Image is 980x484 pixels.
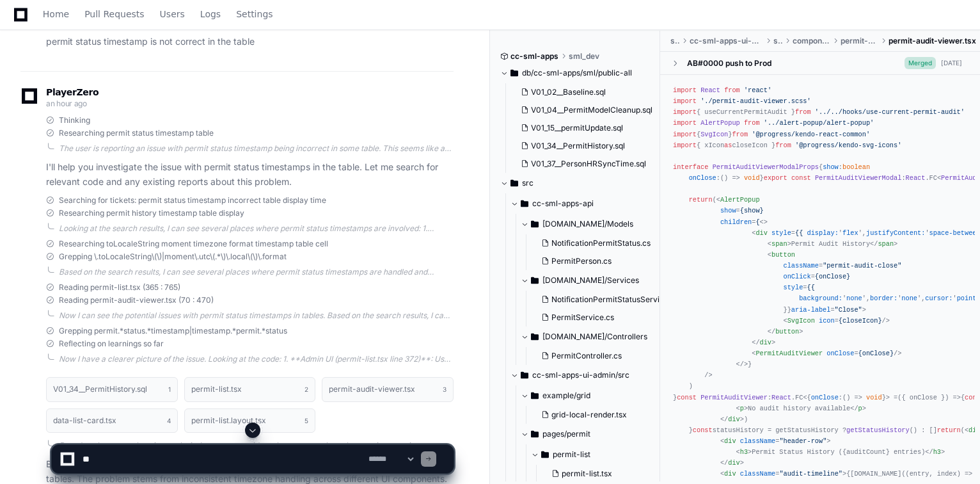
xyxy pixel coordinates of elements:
[846,294,862,302] span: none
[191,385,242,393] h1: permit-list.tsx
[870,240,897,248] span: </ >
[850,405,866,412] span: </ >
[670,36,679,46] span: src
[531,329,539,344] svg: Directory
[531,87,606,97] span: V01_02__Baseline.sql
[795,394,803,401] span: FC
[536,291,674,309] button: NotificationPermitStatusService.cs
[443,384,447,394] span: 3
[521,270,671,291] button: [DOMAIN_NAME]/Services
[815,108,965,116] span: '../../hooks/use-current-permit-audit'
[329,385,415,393] h1: permit-audit-viewer.tsx
[531,159,646,169] span: V01_37__PersonHRSyncTime.sql
[673,163,708,171] span: interface
[59,267,454,277] div: Based on the search results, I can see several places where permit status timestamps are handled ...
[690,36,763,46] span: cc-sml-apps-ui-mobile
[542,219,633,229] span: [DOMAIN_NAME]/Models
[673,108,697,116] span: import
[516,155,652,173] button: V01_37__PersonHRSyncTime.sql
[532,198,594,209] span: cc-sml-apps-api
[59,195,326,206] span: Searching for tickets: permit status timestamp incorrect table display time
[755,350,823,357] span: PermitAuditViewer
[521,214,671,234] button: [DOMAIN_NAME]/Models
[700,131,728,138] span: SvgIcon
[858,350,894,357] span: {onClose}
[768,328,803,335] span: </ >
[516,137,652,155] button: V01_34__PermitHistory.sql
[542,391,590,401] span: example/grid
[59,128,214,138] span: Researching permit status timestamp table
[744,119,760,127] span: from
[59,143,454,154] div: The user is reporting an issue with permit status timestamp being incorrect in some table. This s...
[551,238,651,248] span: NotificationPermitStatus.cs
[866,229,925,237] span: justifyContent:
[191,417,266,424] h1: permit-list.layout.tsx
[724,141,732,149] span: as
[521,196,528,211] svg: Directory
[815,273,850,280] span: {onClose}
[764,174,787,182] span: export
[791,306,831,314] span: aria-label
[791,174,811,182] span: const
[689,196,713,204] span: return
[46,160,454,190] p: I'll help you investigate the issue with permit status timestamps in the table. Let me search for...
[842,163,870,171] span: boolean
[941,58,962,68] div: [DATE]
[551,351,622,361] span: PermitController.cs
[673,86,697,94] span: import
[839,317,882,325] span: {closeIcon}
[500,173,651,193] button: src
[752,131,870,138] span: '@progress/kendo-react-common'
[59,311,454,321] div: Now I can see the potential issues with permit status timestamps in tables. Based on the search r...
[724,86,740,94] span: from
[551,256,612,266] span: PermitPerson.cs
[687,58,771,69] div: AB#0000 push to Prod
[536,406,653,424] button: grid-local-render.tsx
[322,377,454,401] button: permit-audit-viewer.tsx3
[760,339,771,346] span: div
[536,347,663,365] button: PermitController.cs
[46,88,99,96] span: PlayerZero
[43,10,69,18] span: Home
[775,328,799,335] span: button
[841,36,878,46] span: permit-audit
[752,350,901,357] span: < = />
[168,384,171,394] span: 1
[866,394,882,401] span: void
[551,410,627,420] span: grid-local-render.tsx
[823,163,839,171] span: show
[925,294,952,302] span: cursor:
[521,327,671,347] button: [DOMAIN_NAME]/Controllers
[59,252,287,262] span: Grepping \.toLocaleString\(\)|moment\.utc\(.*\)\.local\(\)\.format
[787,317,815,325] span: SvgIcon
[510,175,518,191] svg: Directory
[531,273,539,288] svg: Directory
[521,385,661,406] button: example/grid
[46,99,87,108] span: an hour ago
[673,141,697,149] span: import
[304,384,308,394] span: 2
[795,229,803,237] span: {{
[673,97,697,105] span: import
[184,377,316,401] button: permit-list.tsx2
[878,240,894,248] span: span
[784,284,803,291] span: style
[236,10,273,18] span: Settings
[510,65,518,81] svg: Directory
[46,377,178,401] button: V01_34__PermitHistory.sql1
[771,240,787,248] span: span
[59,282,180,293] span: Reading permit-list.tsx (365 : 765)
[775,141,791,149] span: from
[858,405,862,412] span: p
[510,51,558,61] span: cc-sml-apps
[771,251,795,259] span: button
[764,119,874,127] span: '../alert-popup/alert-popup'
[906,174,926,182] span: React
[200,10,221,18] span: Logs
[713,163,819,171] span: PermitAuditViewerModalProps
[889,36,976,46] span: permit-audit-viewer.tsx
[510,365,661,385] button: cc-sml-apps-ui-admin/src
[744,86,771,94] span: 'react'
[740,207,764,214] span: {show}
[46,408,178,433] button: data-list-card.tsx4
